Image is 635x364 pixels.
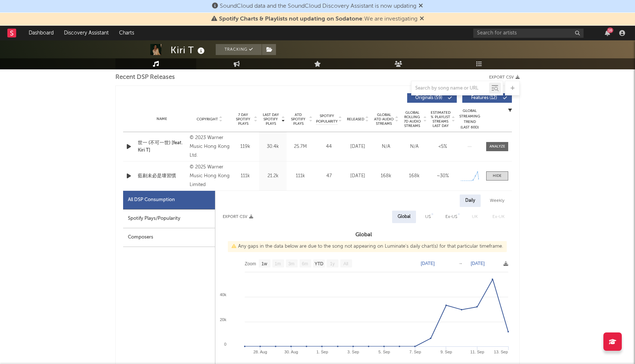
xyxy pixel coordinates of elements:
[316,172,342,180] div: 47
[605,30,610,36] button: 16
[419,3,423,9] span: Dismiss
[190,163,230,189] div: © 2025 Warner Music Hong Kong Limited
[233,172,257,180] div: 111k
[398,212,410,221] div: Global
[345,143,370,150] div: [DATE]
[262,261,268,266] text: 1w
[343,261,348,266] text: All
[215,230,512,239] h3: Global
[471,261,485,266] text: [DATE]
[458,261,463,266] text: →
[220,3,416,9] span: SoundCloud data and the SoundCloud Discovery Assistant is now updating
[138,116,186,122] div: Name
[233,113,253,126] span: 7 Day Spotify Plays
[430,110,451,128] span: Estimated % Playlist Streams Last Day
[421,261,435,266] text: [DATE]
[412,96,446,100] span: Originals ( 59 )
[128,196,175,204] div: All DSP Consumption
[345,172,370,180] div: [DATE]
[425,212,431,221] div: US
[123,191,215,210] div: All DSP Consumption
[379,350,390,354] text: 5. Sep
[233,143,257,150] div: 119k
[494,350,508,354] text: 13. Sep
[261,172,285,180] div: 21.2k
[470,350,484,354] text: 11. Sep
[223,215,253,219] button: Export CSV
[138,172,186,180] a: 藍剔未必是壞習慣
[460,194,481,207] div: Daily
[315,261,323,266] text: YTD
[220,317,226,322] text: 20k
[219,16,417,22] span: : We are investigating
[288,172,312,180] div: 111k
[316,143,342,150] div: 44
[430,172,455,180] div: ~ 30 %
[316,113,338,124] span: Spotify Popularity
[440,350,452,354] text: 9. Sep
[412,85,489,91] input: Search by song name or URL
[489,75,520,80] button: Export CSV
[302,261,308,266] text: 6m
[216,44,262,55] button: Tracking
[473,29,584,38] input: Search for artists
[123,228,215,247] div: Composers
[115,73,175,82] span: Recent DSP Releases
[197,117,218,121] span: Copyright
[407,93,457,103] button: Originals(59)
[330,261,335,266] text: 1y
[224,342,226,346] text: 0
[288,143,312,150] div: 25.7M
[254,350,267,354] text: 28. Aug
[420,16,424,22] span: Dismiss
[190,134,230,160] div: © 2023 Warner Music Hong Kong Ltd.
[402,110,422,128] span: Global Rolling 7D Audio Streams
[219,16,362,22] span: Spotify Charts & Playlists not updating on Sodatone
[347,117,364,121] span: Released
[220,292,226,297] text: 40k
[228,241,507,252] div: Any gaps in the data below are due to the song not appearing on Luminate's daily chart(s) for tha...
[484,194,510,207] div: Weekly
[462,93,512,103] button: Features(12)
[374,172,398,180] div: 168k
[284,350,298,354] text: 30. Aug
[445,212,457,221] div: Ex-US
[607,28,613,33] div: 16
[288,113,308,126] span: ATD Spotify Plays
[245,261,256,266] text: Zoom
[123,210,215,228] div: Spotify Plays/Popularity
[24,26,59,40] a: Dashboard
[402,172,427,180] div: 168k
[430,143,455,150] div: <5%
[261,143,285,150] div: 30.4k
[59,26,114,40] a: Discovery Assistant
[459,108,481,130] div: Global Streaming Trend (Last 60D)
[374,113,394,126] span: Global ATD Audio Streams
[275,261,281,266] text: 1m
[409,350,421,354] text: 7. Sep
[114,26,139,40] a: Charts
[347,350,359,354] text: 3. Sep
[467,96,501,100] span: Features ( 12 )
[288,261,295,266] text: 3m
[402,143,427,150] div: N/A
[171,44,207,56] div: Kiri T
[261,113,280,126] span: Last Day Spotify Plays
[138,139,186,154] a: 世一 (不可一世) [feat. Kiri T]
[374,143,398,150] div: N/A
[316,350,328,354] text: 1. Sep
